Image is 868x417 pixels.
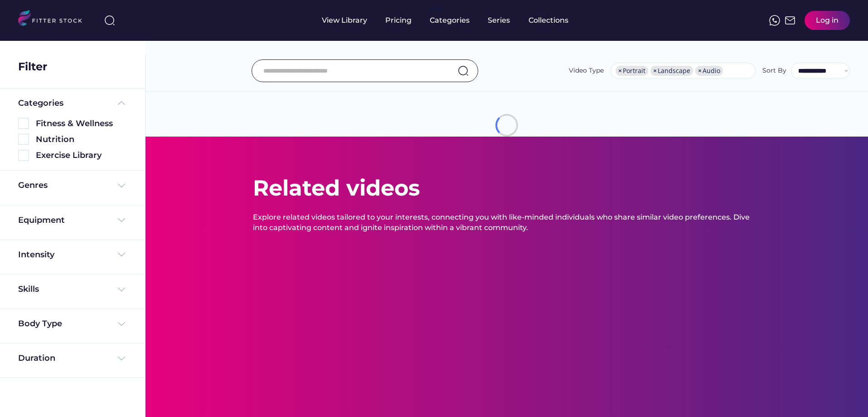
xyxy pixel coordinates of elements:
[488,15,510,25] div: Series
[698,68,702,74] span: ×
[116,98,127,108] img: Frame%20%285%29.svg
[18,249,54,260] div: Intensity
[385,15,412,25] div: Pricing
[430,5,441,14] div: fvck
[18,118,29,129] img: Rectangle%205126.svg
[116,319,127,329] img: Frame%20%284%29.svg
[569,66,604,75] div: Video Type
[430,15,470,25] div: Categories
[18,59,47,74] div: Filter
[18,353,55,364] div: Duration
[116,180,127,191] img: Frame%20%284%29.svg
[752,278,770,296] img: yH5BAEAAAAALAAAAAABAAEAAAIBRAA7
[116,215,127,226] img: Frame%20%284%29.svg
[18,98,63,109] div: Categories
[36,150,127,161] div: Exercise Library
[116,353,127,364] img: Frame%20%284%29.svg
[458,65,469,76] img: search-normal.svg
[18,10,90,29] img: LOGO.svg
[116,284,127,295] img: Frame%20%284%29.svg
[785,15,795,26] img: Frame%2051.svg
[618,68,622,74] span: ×
[18,284,41,295] div: Skills
[36,134,127,145] div: Nutrition
[253,173,420,203] div: Related videos
[18,215,65,226] div: Equipment
[616,66,648,76] li: Portrait
[695,66,723,76] li: Audio
[36,118,127,129] div: Fitness & Wellness
[769,15,780,26] img: meteor-icons_whatsapp%20%281%29.svg
[116,249,127,260] img: Frame%20%284%29.svg
[529,15,568,25] div: Collections
[762,66,786,75] div: Sort By
[816,15,839,25] div: Log in
[322,15,367,25] div: View Library
[253,212,761,233] div: Explore related videos tailored to your interests, connecting you with like-minded individuals wh...
[18,150,29,161] img: Rectangle%205126.svg
[104,15,115,26] img: search-normal%203.svg
[650,66,693,76] li: Landscape
[18,180,48,191] div: Genres
[18,318,62,329] div: Body Type
[18,134,29,145] img: Rectangle%205126.svg
[653,68,657,74] span: ×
